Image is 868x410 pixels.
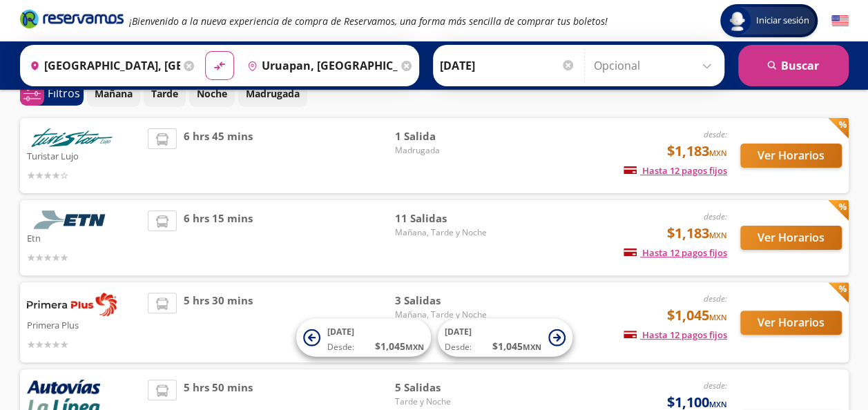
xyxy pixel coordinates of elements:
[667,141,727,162] span: $1,183
[296,319,431,357] button: [DATE]Desde:$1,045MXN
[394,144,491,157] span: Madrugada
[24,48,180,83] input: Buscar Origen
[394,309,491,321] span: Mañana, Tarde y Noche
[27,128,117,147] img: Turistar Lujo
[238,80,307,107] button: Madrugada
[27,293,117,316] img: Primera Plus
[20,8,124,33] a: Brand Logo
[740,311,842,335] button: Ver Horarios
[27,211,117,229] img: Etn
[242,48,398,83] input: Buscar Destino
[151,86,178,101] p: Tarde
[740,144,842,168] button: Ver Horarios
[667,305,727,326] span: $1,045
[95,86,133,101] p: Mañana
[394,226,491,239] span: Mañana, Tarde y Noche
[394,396,491,408] span: Tarde y Noche
[129,14,608,28] em: ¡Bienvenido a la nueva experiencia de compra de Reservamos, una forma más sencilla de comprar tus...
[189,80,235,107] button: Noche
[709,399,727,409] small: MXN
[709,148,727,158] small: MXN
[709,230,727,240] small: MXN
[738,45,849,86] button: Buscar
[27,229,142,246] p: Etn
[704,211,727,222] em: desde:
[594,48,717,83] input: Opcional
[27,316,142,333] p: Primera Plus
[751,14,815,28] span: Iniciar sesión
[624,164,727,177] span: Hasta 12 pagos fijos
[440,48,575,83] input: Elegir Fecha
[184,128,253,183] span: 6 hrs 45 mins
[709,312,727,322] small: MXN
[624,246,727,259] span: Hasta 12 pagos fijos
[197,86,227,101] p: Noche
[246,86,300,101] p: Madrugada
[27,147,142,164] p: Turistar Lujo
[667,223,727,244] span: $1,183
[394,211,491,226] span: 11 Salidas
[184,293,253,352] span: 5 hrs 30 mins
[394,293,491,309] span: 3 Salidas
[20,8,124,29] i: Brand Logo
[624,329,727,341] span: Hasta 12 pagos fijos
[405,342,424,352] small: MXN
[523,342,541,352] small: MXN
[704,380,727,391] em: desde:
[438,319,572,357] button: [DATE]Desde:$1,045MXN
[327,326,354,338] span: [DATE]
[327,341,354,353] span: Desde:
[144,80,186,107] button: Tarde
[184,211,253,265] span: 6 hrs 15 mins
[20,81,84,106] button: 0Filtros
[445,341,472,353] span: Desde:
[492,339,541,353] span: $ 1,045
[87,80,140,107] button: Mañana
[831,12,849,30] button: English
[48,85,80,101] p: Filtros
[375,339,424,353] span: $ 1,045
[394,128,491,144] span: 1 Salida
[740,226,842,250] button: Ver Horarios
[704,293,727,304] em: desde:
[445,326,472,338] span: [DATE]
[704,128,727,140] em: desde:
[394,380,491,396] span: 5 Salidas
